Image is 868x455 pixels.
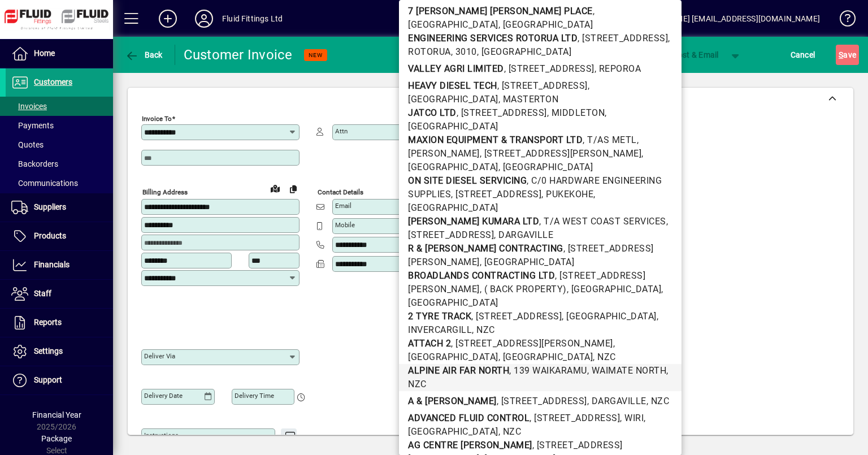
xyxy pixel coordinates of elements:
span: , [STREET_ADDRESS] [496,396,587,406]
b: A & [PERSON_NAME] [408,396,497,406]
span: , [GEOGRAPHIC_DATA] [408,284,663,308]
span: , [GEOGRAPHIC_DATA] [562,311,657,322]
b: ADVANCED FLUID CONTROL [408,413,530,423]
span: , DARGAVILLE [494,229,553,240]
span: , REPOROA [594,63,641,74]
span: , [STREET_ADDRESS][PERSON_NAME] [479,148,641,159]
span: , WIRI [620,413,644,423]
span: , [STREET_ADDRESS] [408,216,668,240]
span: , [GEOGRAPHIC_DATA] [408,148,644,172]
span: , NZC [593,352,616,362]
b: 2 TYRE TRACK [408,311,471,322]
b: VALLEY AGRI LIMITED [408,63,504,74]
span: , [GEOGRAPHIC_DATA] [408,413,646,437]
span: , MASTERTON [498,94,558,105]
span: , [GEOGRAPHIC_DATA] [498,162,593,172]
span: , WAIMATE NORTH [587,365,666,376]
span: , [STREET_ADDRESS] [497,80,587,91]
span: , [STREET_ADDRESS][PERSON_NAME] [408,243,654,267]
span: , NZC [408,365,669,389]
span: , [STREET_ADDRESS][PERSON_NAME] [451,338,613,349]
b: R & [PERSON_NAME] CONTRACTING [408,243,563,254]
span: , 3010 [450,46,476,57]
b: BROADLANDS CONTRACTING LTD [408,270,555,281]
b: [PERSON_NAME] KUMARA LTD [408,216,539,227]
span: , NZC [472,324,495,335]
span: , [STREET_ADDRESS] [451,189,541,200]
b: ATTACH 2 [408,338,451,349]
span: , [STREET_ADDRESS] [456,107,546,118]
span: , [GEOGRAPHIC_DATA] [566,284,661,294]
b: MAXION EQUIPMENT & TRANSPORT LTD [408,135,583,145]
b: ON SITE DIESEL SERVICING [408,175,527,186]
span: , [STREET_ADDRESS] [504,63,594,74]
span: , ROTORUA [408,33,670,57]
span: , [GEOGRAPHIC_DATA] [408,189,596,213]
span: , [GEOGRAPHIC_DATA] [408,107,607,132]
b: AG CENTRE [PERSON_NAME] [408,440,532,450]
span: , [GEOGRAPHIC_DATA] [408,338,615,362]
b: HEAVY DIESEL TECH [408,80,497,91]
b: ENGINEERING SERVICES ROTORUA LTD [408,33,578,44]
span: , PUKEKOHE [541,189,593,200]
span: , T/A WEST COAST SERVICES [539,216,666,227]
span: , [GEOGRAPHIC_DATA] [498,352,593,362]
span: , INVERCARGILL [408,311,658,335]
span: , DARGAVILLE [587,396,646,406]
span: , [GEOGRAPHIC_DATA] [408,80,589,105]
span: , [STREET_ADDRESS][PERSON_NAME] [408,270,645,294]
span: , MIDDLETON [546,107,605,118]
span: , [GEOGRAPHIC_DATA] [498,19,593,30]
span: , [GEOGRAPHIC_DATA] [408,6,594,30]
span: , NZC [498,426,521,437]
b: ALPINE AIR FAR NORTH [408,365,509,376]
span: , 139 WAIKARAMU [509,365,587,376]
b: JATCO LTD [408,107,457,118]
span: , NZC [646,396,669,406]
span: , [STREET_ADDRESS] [530,413,620,423]
span: , [STREET_ADDRESS] [578,33,668,44]
span: , [GEOGRAPHIC_DATA] [479,257,574,267]
span: , [STREET_ADDRESS] [471,311,562,322]
span: , [GEOGRAPHIC_DATA] [476,46,571,57]
span: , ( BACK PROPERTY) [479,284,566,294]
span: , T/AS METL, [PERSON_NAME] [408,135,639,159]
span: , C/0 HARDWARE ENGINEERING SUPPLIES [408,175,662,200]
b: 7 [PERSON_NAME] [PERSON_NAME] PLACE [408,6,593,16]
